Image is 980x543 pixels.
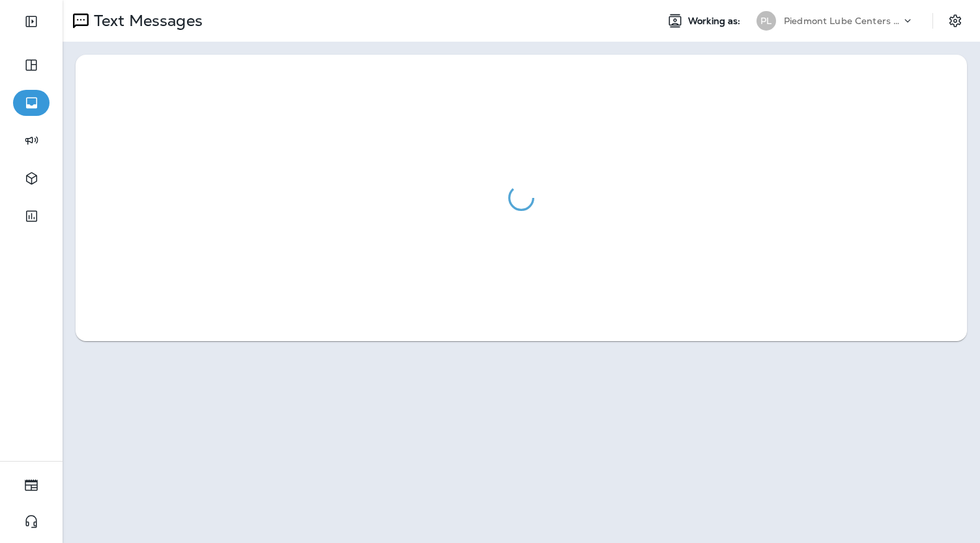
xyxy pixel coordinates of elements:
[13,8,50,35] button: Expand Sidebar
[944,9,967,33] button: Settings
[688,16,743,27] span: Working as:
[89,11,203,31] p: Text Messages
[784,16,901,26] p: Piedmont Lube Centers LLC
[757,11,776,31] div: PL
